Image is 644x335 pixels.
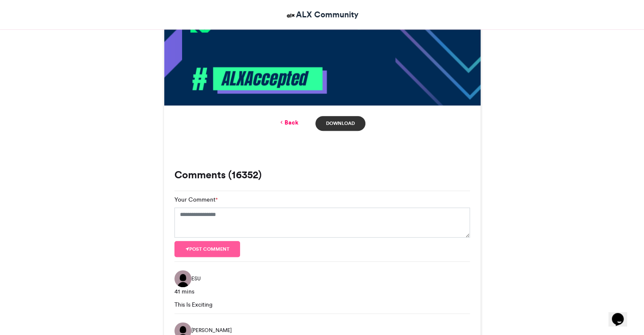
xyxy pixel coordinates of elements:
[174,287,470,296] div: 41 mins
[174,195,218,204] label: Your Comment
[174,270,191,287] img: ESU
[315,116,365,131] a: Download
[191,275,201,282] span: ESU
[285,10,296,21] img: ALX Community
[285,8,359,21] a: ALX Community
[174,241,240,257] button: Post comment
[191,327,232,334] span: [PERSON_NAME]
[174,170,470,180] h3: Comments (16352)
[608,301,636,327] iframe: chat widget
[279,118,299,127] a: Back
[174,300,470,309] div: This Is Exciting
